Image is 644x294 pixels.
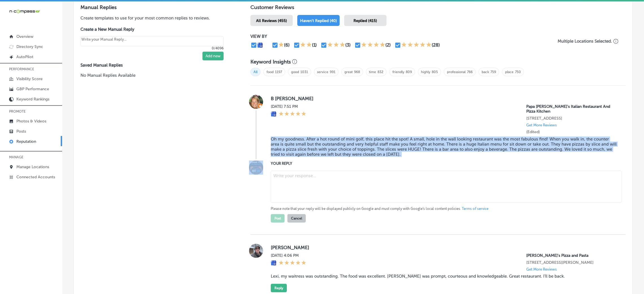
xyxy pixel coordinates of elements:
p: Photos & Videos [16,119,46,124]
p: Directory Sync [16,44,43,49]
label: (Edited) [526,130,540,134]
a: time [369,70,376,74]
p: Papa Vito's Italian Restaurant And Pizza Kitchen [526,104,617,114]
p: Connected Accounts [16,175,55,179]
a: highly [421,70,430,74]
a: 766 [467,70,473,74]
p: 0/4096 [80,46,224,50]
div: (3) [345,42,351,48]
p: Multiple Locations Selected. [558,39,612,44]
label: YOUR REPLY [271,161,617,166]
div: 5 Stars [279,260,306,266]
a: 991 [330,70,335,74]
a: 832 [377,70,383,74]
p: 6200 N Atlantic Ave [526,116,617,121]
p: Posts [16,129,26,134]
div: 2 Stars [300,42,312,49]
textarea: Create your Quick Reply [80,36,224,46]
label: Saved Manual Replies [80,63,232,68]
a: professional [447,70,466,74]
div: (1) [312,42,317,48]
button: Reply [271,284,287,292]
p: Get More Reviews [526,267,557,271]
div: (2) [385,42,391,48]
p: Get More Reviews [526,123,557,127]
span: Haven't Replied (40) [300,18,337,23]
p: GBP Performance [16,87,49,91]
a: 1031 [300,70,308,74]
a: 1197 [275,70,282,74]
p: Visibility Score [16,76,43,81]
a: food [267,70,274,74]
span: All Reviews (455) [256,18,287,23]
div: (6) [284,42,290,48]
h1: Customer Reviews [250,4,626,13]
p: Please note that your reply will be displayed publicly on Google and must comply with Google's lo... [271,206,617,211]
img: Image [249,161,263,175]
a: back [482,70,489,74]
a: good [291,70,299,74]
a: 968 [354,70,360,74]
a: 750 [515,70,521,74]
a: place [505,70,514,74]
button: Post [271,214,285,223]
label: [DATE] 7:51 PM [271,104,306,109]
p: AutoPilot [16,54,33,59]
a: friendly [392,70,404,74]
h3: Keyword Insights [250,59,291,65]
a: Terms of service [462,206,488,211]
img: 660ab0bf-5cc7-4cb8-ba1c-48b5ae0f18e60NCTV_CLogo_TV_Black_-500x88.png [9,9,40,14]
h3: Manual Replies [80,4,232,10]
a: 809 [406,70,412,74]
blockquote: Oh my goodness. After a hot round of mini golf, this place hit the spot! A small, hole in the wal... [271,137,617,157]
p: Overview [16,34,33,39]
span: Replied (415) [353,18,377,23]
div: 5 Stars [401,42,432,49]
button: Add new [202,52,224,60]
p: No Manual Replies Available [80,72,232,78]
p: Create templates to use for your most common replies to reviews. [80,15,232,21]
label: [DATE] 4:06 PM [271,253,306,258]
label: [PERSON_NAME] [271,245,617,250]
p: VIEW BY [250,34,551,39]
p: Manage Locations [16,164,49,169]
p: Keyword Rankings [16,97,49,102]
div: 1 Star [278,42,284,49]
a: 759 [490,70,496,74]
p: Reputation [16,139,36,144]
div: (28) [432,42,440,48]
div: 3 Stars [327,42,345,49]
label: B [PERSON_NAME] [271,96,617,101]
div: 5 Stars [279,111,306,117]
a: service [317,70,328,74]
button: Cancel [287,214,306,223]
label: Create a New Manual Reply [80,27,224,32]
div: 4 Stars [361,42,385,49]
a: great [344,70,353,74]
blockquote: Lexi, my waitress was outstanding. The food was excellent. [PERSON_NAME] was prompt, courteous an... [271,274,617,279]
span: All [250,68,261,76]
a: 805 [432,70,438,74]
p: Ronnally's Pizza and Pasta [526,253,617,258]
p: 1560 Woodlane Dr [526,260,617,265]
